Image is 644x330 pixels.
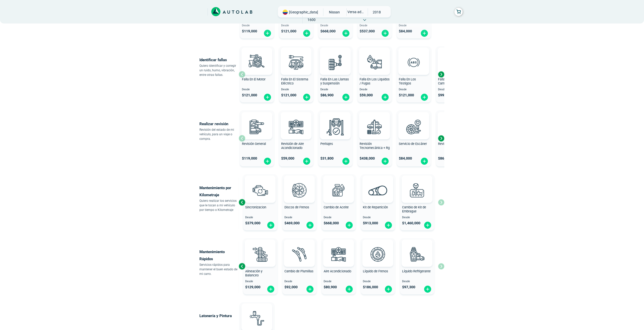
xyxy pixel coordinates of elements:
span: Peritajes [320,142,333,146]
img: fi_plus-circle2.svg [303,29,311,37]
img: fi_plus-circle2.svg [381,93,389,101]
img: fi_plus-circle2.svg [303,93,311,101]
img: plumillas-v3.svg [288,243,310,265]
button: Falla En El Motor Desde $121,000 [240,46,274,102]
span: Desde [245,216,275,219]
img: fi_plus-circle2.svg [384,285,392,293]
span: Cambio de Kit de Embrague [402,205,426,213]
span: 2018 [368,8,386,16]
img: AD0BCuuxAAAAAElFTkSuQmCC [249,304,264,320]
button: Cambio de Aceite Desde $668,000 [322,174,356,230]
img: cambio_bateria-v3.svg [442,116,464,138]
span: NISSAN [325,8,343,16]
span: Desde [399,24,429,27]
button: Cambio de Plumillas Desde $92,000 [282,238,317,294]
img: fi_plus-circle2.svg [420,157,428,165]
img: AD0BCuuxAAAAAElFTkSuQmCC [409,240,425,256]
span: Desde [360,88,390,91]
img: fi_plus-circle2.svg [303,157,311,165]
p: Quiero realizar los servicios que le tocan a mi vehículo por tiempo o Kilometraje [199,199,239,212]
span: Desde [399,88,429,91]
button: Falla En Los Testigos Desde $121,000 [397,46,431,102]
button: Falla En Los Liquidos / Fugas Desde $59,000 [358,46,392,102]
span: VERSA ADVANCE [347,8,365,15]
img: AD0BCuuxAAAAAElFTkSuQmCC [406,49,421,64]
img: AD0BCuuxAAAAAElFTkSuQmCC [367,113,382,128]
span: Desde [438,88,468,91]
span: $ 537,000 [360,29,375,33]
p: Servicios rápidos para mantener el buen estado de mi carro. [199,262,239,276]
button: Revisión de Aire Acondicionado $59,000 [279,110,313,166]
img: fi_plus-circle2.svg [342,29,350,37]
span: Alineación y Balanceo [245,269,262,277]
img: fi_plus-circle2.svg [306,285,314,293]
span: $ 668,000 [320,29,336,33]
div: Next slide [437,135,445,142]
span: Falla En Los Liquidos / Fugas [360,77,390,85]
span: $ 80,900 [324,285,337,289]
span: $ 59,000 [360,93,373,97]
img: fi_plus-circle2.svg [381,157,389,165]
span: $ 121,000 [242,93,257,97]
img: peritaje-v3.svg [324,116,346,138]
p: Mantenimiento Rápidos [199,248,239,262]
span: Cambio de Plumillas [284,269,314,273]
button: Sincronizacion Desde $379,000 [243,174,277,230]
img: aire_acondicionado-v3.svg [327,243,350,265]
button: Líquido Refrigerante Desde $97,300 [400,238,434,294]
span: Falla En La Caja de Cambio [438,77,465,85]
span: $ 121,000 [399,93,414,97]
span: Discos de Frenos [284,205,309,209]
img: fi_plus-circle2.svg [420,29,428,37]
button: Alineación y Balanceo Desde $129,000 [243,238,277,294]
button: Revisión de Batería $86,900 [436,110,470,166]
span: $ 86,900 [438,156,451,161]
img: AD0BCuuxAAAAAElFTkSuQmCC [370,240,385,256]
img: AD0BCuuxAAAAAElFTkSuQmCC [409,177,425,192]
button: Falla En El Sistema Eléctrico Desde $121,000 [279,46,313,102]
img: AD0BCuuxAAAAAElFTkSuQmCC [249,49,264,64]
img: AD0BCuuxAAAAAElFTkSuQmCC [406,113,421,128]
img: fi_plus-circle2.svg [263,93,272,101]
span: $ 668,000 [324,221,339,225]
img: AD0BCuuxAAAAAElFTkSuQmCC [331,240,346,256]
img: AD0BCuuxAAAAAElFTkSuQmCC [328,49,343,64]
span: Desde [320,24,350,27]
img: fi_plus-circle2.svg [263,157,272,165]
img: latoneria_y_pintura-v3.svg [246,307,268,329]
img: fi_plus-circle2.svg [420,93,428,101]
span: $ 186,000 [363,285,378,289]
span: $ 1,460,000 [402,221,420,225]
span: Revisión de Batería [438,142,465,146]
span: Líquido Refrigerante [402,269,431,273]
span: Desde [402,280,432,283]
span: Desde [281,88,311,91]
img: fi_plus-circle2.svg [342,93,350,101]
p: Mantenimiento por Kilometraje [199,184,239,199]
img: correa_de_reparticion-v3.svg [368,185,387,195]
span: $ 119,000 [242,156,257,161]
span: $ 121,000 [281,93,296,97]
img: AD0BCuuxAAAAAElFTkSuQmCC [328,113,343,128]
span: Desde [281,24,311,27]
span: Desde [402,216,432,219]
img: Flag of COLOMBIA [283,10,288,15]
img: fi_plus-circle2.svg [424,285,432,293]
button: Servicio de Escáner $84,000 [397,110,431,166]
span: Desde [324,280,354,283]
img: AD0BCuuxAAAAAElFTkSuQmCC [292,240,307,256]
span: Líquido de Frenos [363,269,388,273]
span: Desde [320,88,350,91]
button: Falla En La Caja de Cambio Desde $99,000 [436,46,470,102]
span: Falla En El Motor [242,77,265,81]
span: Falla En El Sistema Eléctrico [281,77,308,85]
span: Desde [284,280,315,283]
img: AD0BCuuxAAAAAElFTkSuQmCC [253,240,268,256]
img: fi_plus-circle2.svg [424,221,432,229]
img: AD0BCuuxAAAAAElFTkSuQmCC [292,177,307,192]
span: Desde [284,216,315,219]
img: liquido_refrigerante-v3.svg [406,243,428,265]
img: diagnostic_gota-de-sangre-v3.svg [363,51,386,73]
span: $ 97,300 [402,285,415,289]
button: Líquido de Frenos Desde $186,000 [361,238,395,294]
